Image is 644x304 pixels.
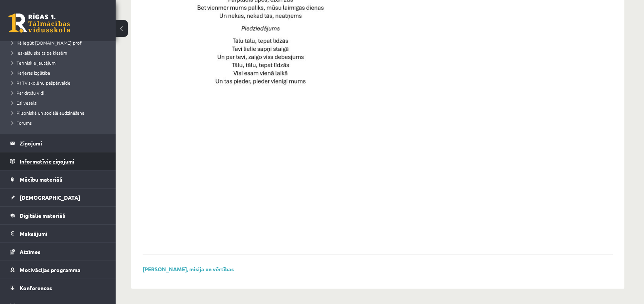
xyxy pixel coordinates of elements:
span: Motivācijas programma [20,266,81,273]
a: [DEMOGRAPHIC_DATA] [10,189,106,206]
a: Par drošu vidi! [12,89,108,96]
span: Digitālie materiāli [20,212,66,219]
span: Tehniskie jautājumi [12,60,57,66]
a: Informatīvie ziņojumi [10,152,106,170]
legend: Ziņojumi [20,134,106,152]
a: Mācību materiāli [10,170,106,188]
span: Kā iegūt [DOMAIN_NAME] prof [12,40,82,46]
a: Kā iegūt [DOMAIN_NAME] prof [12,39,108,46]
a: Motivācijas programma [10,261,106,279]
span: Ieskaišu skaits pa klasēm [12,50,67,56]
a: Konferences [10,279,106,297]
span: Konferences [20,284,52,291]
a: Karjeras izglītība [12,69,108,76]
a: Ziņojumi [10,134,106,152]
span: R1TV skolēnu pašpārvalde [12,80,71,86]
legend: Informatīvie ziņojumi [20,152,106,170]
span: Esi vesels! [12,100,37,106]
legend: Maksājumi [20,225,106,242]
a: Forums [12,119,108,126]
span: Mācību materiāli [20,176,62,183]
a: Esi vesels! [12,99,108,106]
span: Par drošu vidi! [12,90,45,96]
span: Forums [12,120,32,126]
span: Pilsoniskā un sociālā audzināšana [12,110,84,116]
a: R1TV skolēnu pašpārvalde [12,79,108,86]
a: Digitālie materiāli [10,207,106,224]
a: Tehniskie jautājumi [12,59,108,66]
a: Maksājumi [10,225,106,242]
a: Rīgas 1. Tālmācības vidusskola [8,13,70,33]
a: Ieskaišu skaits pa klasēm [12,49,108,56]
span: Atzīmes [20,248,40,255]
span: Karjeras izglītība [12,70,50,76]
a: [PERSON_NAME], misija un vērtības [143,266,234,272]
a: Atzīmes [10,243,106,261]
span: [DEMOGRAPHIC_DATA] [20,194,80,201]
a: Pilsoniskā un sociālā audzināšana [12,109,108,116]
